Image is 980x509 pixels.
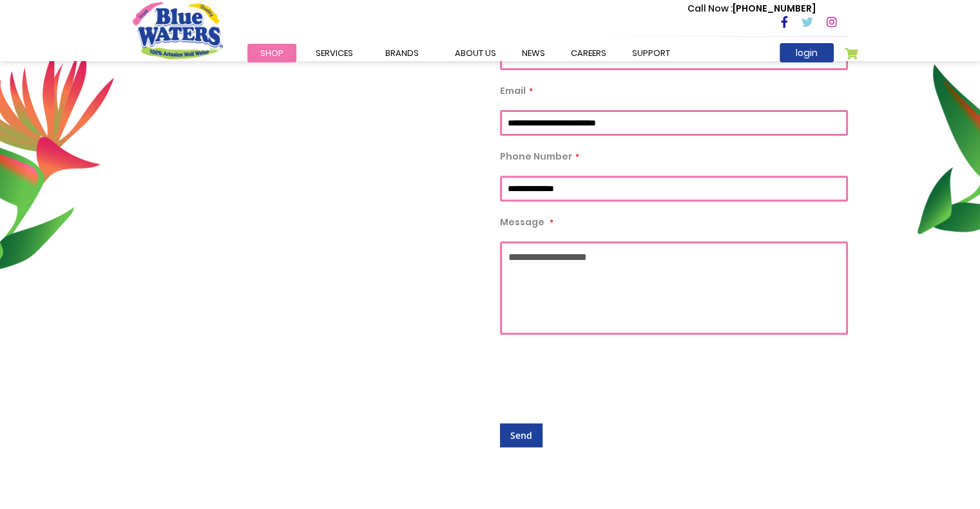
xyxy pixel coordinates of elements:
span: Send [510,429,532,441]
a: support [619,44,683,62]
button: Send [500,423,543,447]
span: Phone Number [500,150,572,163]
span: Shop [260,47,283,59]
a: News [509,44,558,62]
a: login [780,43,834,62]
span: Message [500,216,544,228]
span: Services [316,47,353,59]
p: [PHONE_NUMBER] [687,2,816,15]
a: store logo [133,2,223,59]
span: Email [500,84,526,97]
span: Brands [385,47,419,59]
span: Call Now : [687,2,733,15]
iframe: reCAPTCHA [500,347,696,398]
a: about us [442,44,509,62]
a: careers [558,44,619,62]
